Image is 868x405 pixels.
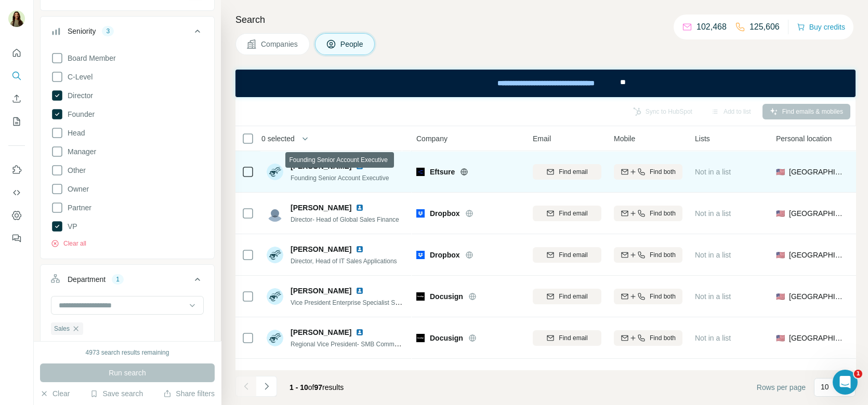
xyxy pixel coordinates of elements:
span: Other [63,165,86,176]
button: Save search [90,388,143,399]
button: Enrich CSV [8,89,25,108]
span: Sales [54,324,70,333]
span: Not in a list [695,209,731,218]
img: Avatar [8,10,25,27]
button: Clear [40,388,70,399]
span: [GEOGRAPHIC_DATA] [789,333,845,343]
div: Department [68,274,106,285]
span: Companies [261,39,299,49]
button: Feedback [8,229,25,248]
span: Founder [63,109,95,119]
span: Find email [559,167,587,177]
span: Rows per page [757,382,806,393]
span: VP [63,221,77,232]
span: Find both [650,333,676,343]
span: Find email [559,333,587,343]
button: Find email [533,289,601,304]
span: 97 [314,383,323,392]
img: LinkedIn logo [356,328,364,336]
span: 🇺🇸 [776,333,785,343]
span: [GEOGRAPHIC_DATA] [789,291,845,302]
button: Buy credits [797,20,845,34]
span: [PERSON_NAME] [291,244,351,254]
button: Find email [533,164,601,180]
span: Find both [650,167,676,177]
img: LinkedIn logo [356,370,364,378]
img: Avatar [267,330,283,346]
button: Find both [614,164,682,180]
span: 🇺🇸 [776,208,785,219]
button: Find both [614,247,682,263]
button: Clear all [51,239,86,248]
button: My lists [8,112,25,131]
img: Logo of Docusign [416,292,425,301]
p: 10 [821,382,829,392]
span: 🇺🇸 [776,250,785,260]
span: Docusign [430,333,463,343]
span: Not in a list [695,251,731,259]
img: LinkedIn logo [356,245,364,253]
span: Head [63,128,85,138]
iframe: Intercom live chat [833,370,858,395]
img: Logo of Dropbox [416,251,425,259]
span: of [308,383,314,392]
span: 1 - 10 [290,383,308,392]
img: Avatar [267,205,283,222]
button: Navigate to next page [256,376,277,397]
span: 1 [854,370,862,378]
button: Use Surfe on LinkedIn [8,160,25,179]
span: [GEOGRAPHIC_DATA] [789,250,845,260]
button: Find email [533,206,601,221]
span: Regional Vice President- SMB Commercial Sales [291,340,427,348]
span: [PERSON_NAME] [291,369,351,379]
span: [PERSON_NAME] [291,203,351,213]
span: Founding Senior Account Executive [291,174,389,182]
span: 0 selected [261,133,295,144]
img: Avatar [267,288,283,305]
span: Find both [650,250,676,260]
span: [PERSON_NAME] [291,286,351,296]
span: [GEOGRAPHIC_DATA] [789,167,845,177]
span: Company [416,133,448,144]
img: Avatar [267,164,283,180]
div: 3 [102,26,114,36]
img: Avatar [267,247,283,263]
div: Seniority [68,26,96,36]
button: Use Surfe API [8,183,25,202]
img: LinkedIn logo [356,162,364,170]
p: 102,468 [696,21,727,33]
button: Seniority3 [41,19,214,48]
img: Logo of Eftsure [416,168,425,176]
span: Docusign [430,291,463,302]
span: Find email [559,209,587,218]
span: Board Member [63,53,116,63]
button: Dashboard [8,206,25,225]
button: Find both [614,206,682,221]
span: [GEOGRAPHIC_DATA] [789,208,845,219]
span: Eftsure [430,167,455,177]
button: Find both [614,330,682,346]
div: 1 [112,275,124,284]
button: Share filters [163,388,215,399]
span: People [340,39,364,49]
span: Not in a list [695,292,731,301]
h4: Search [235,12,856,27]
span: Owner [63,184,89,194]
img: LinkedIn logo [356,204,364,212]
span: results [290,383,344,392]
span: Email [533,133,551,144]
button: Search [8,66,25,85]
span: Director [63,90,93,101]
button: Department1 [41,267,214,296]
span: Director, Head of IT Sales Applications [291,258,397,265]
span: Find email [559,250,587,260]
span: Manager [63,146,96,157]
span: Director- Head of Global Sales Finance [291,216,399,223]
img: LinkedIn logo [356,287,364,295]
span: Personal location [776,133,832,144]
div: 4973 search results remaining [86,348,169,357]
span: Dropbox [430,208,460,219]
span: Vice President Enterprise Specialist Sales - Industry Verticals [291,298,459,306]
span: Lists [695,133,710,144]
